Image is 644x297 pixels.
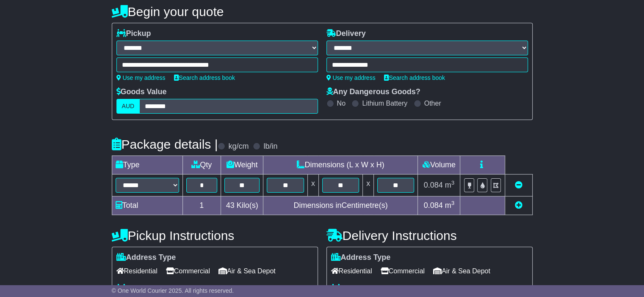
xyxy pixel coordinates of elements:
a: Add new item [515,201,522,210]
h4: Delivery Instructions [326,229,533,243]
sup: 3 [451,200,455,206]
span: 0.084 [424,201,443,210]
a: Search address book [384,74,445,81]
td: x [307,174,318,196]
td: Dimensions in Centimetre(s) [263,196,418,215]
span: 0.084 [424,181,443,189]
td: Dimensions (L x W x H) [263,156,418,174]
label: Unloading [331,284,378,293]
label: No [337,99,345,107]
h4: Pickup Instructions [112,229,318,243]
label: Other [424,99,441,107]
label: AUD [116,99,140,114]
span: Commercial [381,264,425,278]
label: Pickup [116,29,151,38]
label: kg/cm [228,142,249,151]
span: Commercial [166,264,210,278]
label: Loading [116,284,156,293]
td: 1 [182,196,221,215]
h4: Package details | [112,137,218,151]
sup: 3 [451,180,455,186]
h4: Begin your quote [112,5,533,19]
span: Air & Sea Depot [433,264,490,278]
td: Total [112,196,182,215]
span: 43 [226,201,235,210]
span: Residential [116,264,158,278]
span: m [445,181,455,189]
span: Air & Sea Depot [218,264,276,278]
label: Goods Value [116,87,167,97]
label: Lithium Battery [362,99,407,107]
span: m [445,201,455,210]
td: Weight [221,156,263,174]
label: Address Type [116,253,176,262]
td: Type [112,156,182,174]
span: Residential [331,264,372,278]
td: Kilo(s) [221,196,263,215]
a: Use my address [116,74,166,81]
a: Use my address [326,74,376,81]
span: © One World Courier 2025. All rights reserved. [112,287,234,294]
a: Search address book [174,74,235,81]
label: Address Type [331,253,391,262]
td: x [363,174,374,196]
label: lb/in [263,142,277,151]
label: Delivery [326,29,366,38]
label: Any Dangerous Goods? [326,87,420,97]
td: Qty [182,156,221,174]
a: Remove this item [515,181,522,189]
td: Volume [418,156,460,174]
